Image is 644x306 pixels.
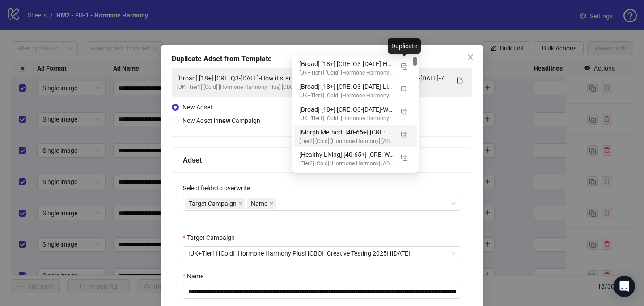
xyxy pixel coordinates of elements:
span: New Adset [182,104,212,111]
div: [Broad] [18+] [CRE: Q3-08-AUG-2025-How it started/How it's going -Text Only- HHPN] [COP: Q3-08-AU... [294,57,417,80]
div: [Broad] [18+] [CRE: Q3-[DATE]-How it started/How it's going -Text Only- HHPN] [COP: Q3-[DATE]-7 R... [177,73,449,83]
img: Duplicate [401,109,407,115]
input: Name [183,285,461,299]
div: [Morph Method] [40-65+] [CRE: Winning ads Last 7 Days] [[DATE]] [299,127,394,137]
span: close [238,201,243,206]
div: [UK+Tier1] [Cold] [Hormone Harmony Plus] [CBO] [Creative Testing 2025] [[DATE]] [299,92,394,100]
span: Name [251,199,267,209]
div: [Broad] [18+] [QUIZ: Q1 - 03 MAR -2025 - hormonal Quiz 10Q -15%off] [CRE: Q3-07-JUL-2025-Which-On... [294,170,417,193]
img: Duplicate [401,155,407,161]
div: [Broad] [18+] [CRE: Q3-[DATE]-How it started/How it's going -Text Only- HHPN] [COP: Q3-[DATE]-7 R... [299,59,394,69]
strong: new [219,117,230,124]
div: [Tier2] [Cold] [Hormone Harmony] [ASC] [Scaling] [[DATE]] [299,137,394,146]
div: [Tier2] [Cold] [Hormone Harmony] [ASC] [Scaling] [[DATE]] [299,159,394,168]
label: Name [183,271,209,281]
div: Duplicate [388,38,421,54]
button: Duplicate [397,59,411,73]
div: [Healthy Living] [40-65+] [CRE: Winning ads Last 7 Days] [9 Aug 2025] [294,147,417,170]
div: [Broad] [18+] [CRE: Q3-08-AUG-2025-What Happens when -Text Only- HHPN] [COP: Q3-08-AUG-2025-7 Rea... [294,102,417,125]
button: Duplicate [397,82,411,96]
div: [UK+Tier1] [Cold] [Hormone Harmony Plus] [CBO] [Creative Testing 2025] [[DATE]] [299,114,394,123]
div: [UK+Tier1] [Cold] [Hormone Harmony Plus] [CBO] [Creative Testing 2025] [[DATE]] [177,83,449,92]
img: Duplicate [401,132,407,138]
span: [UK+Tier1] [Cold] [Hormone Harmony Plus] [CBO] [Creative Testing 2025] [7 Aug 2025] [188,247,456,260]
div: [Healthy Living] [40-65+] [CRE: Winning ads Last 7 Days] [[DATE]] [299,150,394,159]
span: New Adset in Campaign [182,117,260,124]
div: [Broad] [18+] [CRE: Q3-08-AUG-2025-Listicles -Text Only- HHPN] [COP: Q3-08-AUG-2025-7 Reasons WHY... [294,80,417,102]
button: Close [463,50,478,64]
div: Adset [183,155,461,166]
span: close [269,201,274,206]
span: close [467,54,474,61]
img: Duplicate [401,86,407,92]
span: Target Campaign [185,198,245,209]
button: Duplicate [397,105,411,119]
span: Target Campaign [189,199,237,209]
button: Duplicate [397,150,411,164]
div: [Broad] [18+] [CRE: Q3-[DATE]-Listicles -Text Only- HHPN] [COP: Q3-[DATE]-7 Reasons WHY- HHPN] [[... [299,82,394,92]
button: Duplicate [397,127,411,142]
div: [Broad] [18+] [CRE: Q3-[DATE]-What Happens when -Text Only- HHPN] [COP: Q3-[DATE]-7 Reasons WHY- ... [299,105,394,114]
label: Target Campaign [183,233,241,243]
div: Duplicate Adset from Template [172,54,472,64]
div: Open Intercom Messenger [614,276,635,297]
span: Name [247,198,276,209]
div: [UK+Tier1] [Cold] [Hormone Harmony Plus] [CBO] [Creative Testing 2025] [[DATE]] [299,69,394,77]
span: export [457,77,463,84]
div: [Morph Method] [40-65+] [CRE: Winning ads Last 7 Days] [9 Aug 2025] [294,125,417,148]
label: Select fields to overwrite [183,183,256,193]
img: Duplicate [401,63,407,70]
